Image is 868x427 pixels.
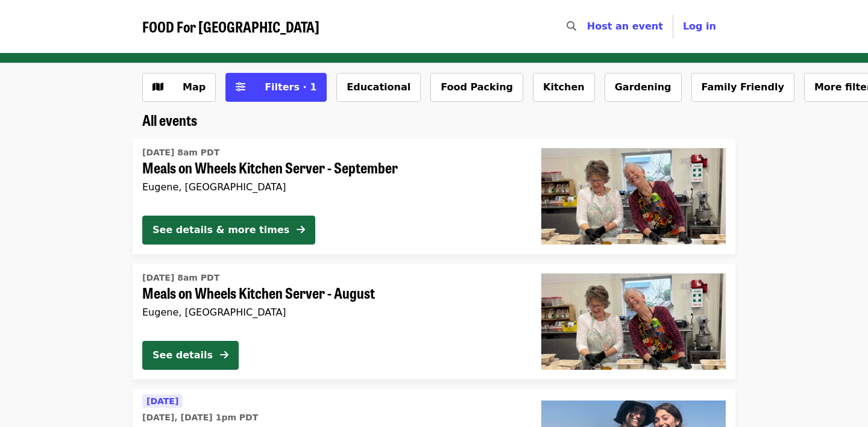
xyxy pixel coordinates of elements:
i: search icon [567,20,576,32]
button: See details [142,341,239,370]
button: Educational [336,73,421,102]
i: arrow-right icon [220,349,228,361]
i: sliders-h icon [236,81,245,93]
button: Log in [673,14,726,39]
button: Food Packing [430,73,523,102]
a: Host an event [587,20,663,32]
span: Log in [683,20,716,32]
span: [DATE] [146,396,178,406]
span: FOOD For [GEOGRAPHIC_DATA] [142,16,319,37]
a: See details for "Meals on Wheels Kitchen Server - August" [133,264,735,379]
i: map icon [153,81,163,93]
span: Filters · 1 [265,81,316,93]
a: See details for "Meals on Wheels Kitchen Server - September" [133,139,735,254]
time: [DATE] 8am PDT [142,146,219,159]
div: Eugene, [GEOGRAPHIC_DATA] [142,307,522,318]
a: FOOD For [GEOGRAPHIC_DATA] [142,18,319,36]
span: All events [142,109,197,130]
time: [DATE], [DATE] 1pm PDT [142,411,258,424]
div: See details & more times [153,223,289,237]
span: Meals on Wheels Kitchen Server - August [142,284,522,302]
span: Map [183,81,206,93]
button: Kitchen [533,73,595,102]
input: Search [583,12,593,41]
button: Filters (1 selected) [225,73,327,102]
div: Eugene, [GEOGRAPHIC_DATA] [142,181,522,193]
time: [DATE] 8am PDT [142,272,219,284]
i: arrow-right icon [297,224,305,235]
img: Meals on Wheels Kitchen Server - August organized by FOOD For Lane County [541,273,726,370]
button: Family Friendly [691,73,794,102]
div: See details [153,348,213,363]
button: Show map view [142,73,216,102]
button: Gardening [605,73,682,102]
img: Meals on Wheels Kitchen Server - September organized by FOOD For Lane County [541,148,726,245]
button: See details & more times [142,216,315,245]
span: Meals on Wheels Kitchen Server - September [142,159,522,176]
